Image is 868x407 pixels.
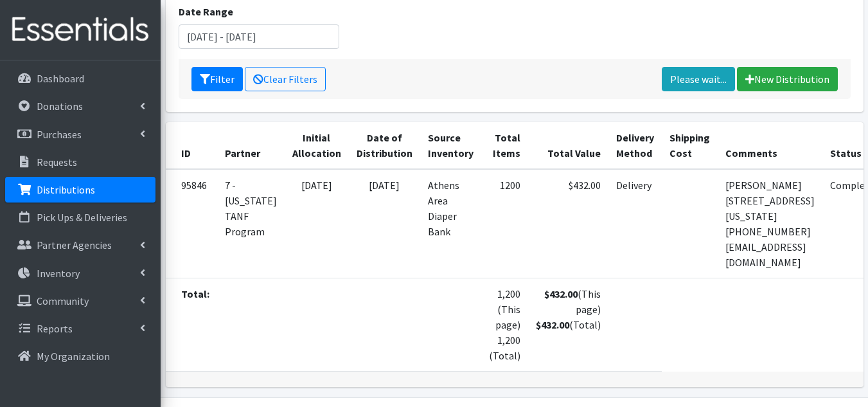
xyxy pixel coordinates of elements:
[37,211,127,224] p: Pick Ups & Deliveries
[608,122,662,169] th: Delivery Method
[5,8,155,51] img: HumanEssentials
[737,67,838,91] a: New Distribution
[181,287,209,300] strong: Total:
[245,67,326,91] a: Clear Filters
[37,239,112,251] p: Partner Agencies
[5,232,155,258] a: Partner Agencies
[5,260,155,286] a: Inventory
[179,4,233,19] label: Date Range
[528,278,608,371] td: (This page) (Total)
[420,122,481,169] th: Source Inventory
[37,322,73,335] p: Reports
[191,67,243,91] button: Filter
[5,122,155,147] a: Purchases
[37,72,84,85] p: Dashboard
[481,278,528,371] td: 1,200 (This page) 1,200 (Total)
[536,318,569,331] strong: $432.00
[5,343,155,369] a: My Organization
[528,169,608,278] td: $432.00
[37,128,82,141] p: Purchases
[285,122,349,169] th: Initial Allocation
[5,177,155,203] a: Distributions
[37,156,77,168] p: Requests
[37,100,83,113] p: Donations
[5,288,155,314] a: Community
[37,350,110,363] p: My Organization
[481,169,528,278] td: 1200
[420,169,481,278] td: Athens Area Diaper Bank
[5,149,155,175] a: Requests
[37,183,95,196] p: Distributions
[349,122,420,169] th: Date of Distribution
[544,287,578,300] strong: $432.00
[718,169,822,278] td: [PERSON_NAME] [STREET_ADDRESS][US_STATE] [PHONE_NUMBER] [EMAIL_ADDRESS][DOMAIN_NAME]
[285,169,349,278] td: [DATE]
[166,169,217,278] td: 95846
[718,122,822,169] th: Comments
[528,122,608,169] th: Total Value
[608,169,662,278] td: Delivery
[662,122,718,169] th: Shipping Cost
[217,169,285,278] td: 7 - [US_STATE] TANF Program
[349,169,420,278] td: [DATE]
[166,122,217,169] th: ID
[5,204,155,230] a: Pick Ups & Deliveries
[37,267,80,280] p: Inventory
[217,122,285,169] th: Partner
[37,294,89,307] p: Community
[5,66,155,91] a: Dashboard
[662,67,735,91] a: Please wait...
[481,122,528,169] th: Total Items
[179,24,339,49] input: January 1, 2011 - December 31, 2011
[5,316,155,341] a: Reports
[5,93,155,119] a: Donations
